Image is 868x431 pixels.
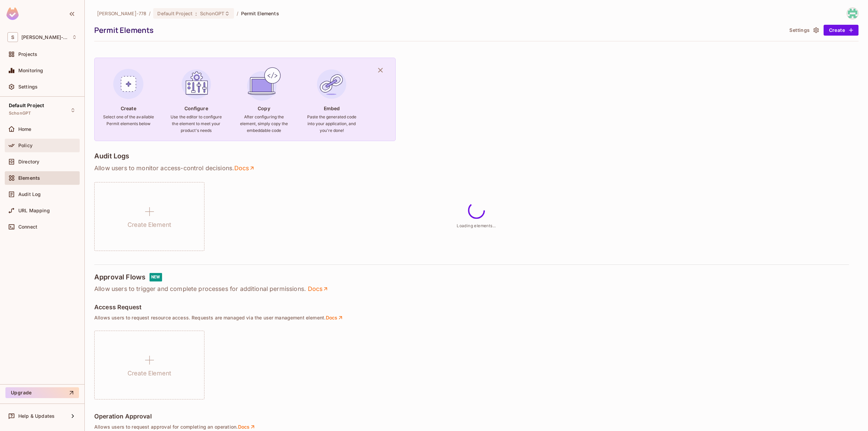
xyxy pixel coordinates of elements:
h6: Use the editor to configure the element to meet your product's needs [171,114,222,134]
h4: Approval Flows [94,273,145,281]
h4: Embed [324,105,340,112]
span: Default Project [157,10,193,17]
button: Create [824,25,859,36]
span: the active workspace [97,10,146,17]
span: Directory [18,159,39,164]
h1: Create Element [127,220,171,230]
img: Create Element [110,66,147,102]
span: Connect [18,224,37,230]
span: Permit Elements [241,10,279,17]
button: Upgrade [5,387,79,398]
a: Docs [308,285,329,293]
span: Monitoring [18,68,43,73]
span: Elements [18,175,40,181]
img: Embed Element [313,66,350,102]
h6: Select one of the available Permit elements below [103,114,154,127]
span: : [195,11,197,16]
span: SchonGPT [200,10,224,17]
h4: Audit Logs [94,152,130,160]
span: Loading elements... [457,223,496,228]
h5: Access Request [94,304,141,311]
span: Help & Updates [18,413,55,419]
h6: Paste the generated code into your application, and you're done! [306,114,357,134]
button: Settings [787,25,821,36]
span: Default Project [9,103,44,108]
a: Docs [234,164,255,172]
h5: Operation Approval [94,413,152,420]
h1: Create Element [127,368,171,378]
div: Permit Elements [94,25,783,35]
h4: Copy [258,105,270,112]
li: / [149,10,151,17]
img: Configure Element [178,66,215,102]
span: Settings [18,84,38,90]
span: Audit Log [18,192,41,197]
p: Allows users to request approval for completing an operation . [94,424,859,430]
p: Allow users to monitor access-control decisions . [94,164,859,172]
img: Copy Element [245,66,282,102]
h4: Configure [184,105,208,112]
div: NEW [150,273,162,281]
img: Emma Tong [847,8,858,19]
span: S [7,32,18,42]
p: Allow users to trigger and complete processes for additional permissions. [94,285,859,293]
a: Docs [238,424,256,430]
img: SReyMgAAAABJRU5ErkJggg== [6,7,19,20]
span: SchonGPT [9,111,31,116]
li: / [237,10,238,17]
span: Policy [18,143,33,148]
span: Workspace: Scott-778 [21,35,68,40]
span: URL Mapping [18,208,50,213]
a: Docs [325,315,344,321]
span: Projects [18,52,37,57]
p: Allows users to request resource access. Requests are managed via the user management element . [94,315,859,321]
h6: After configuring the element, simply copy the embeddable code [238,114,290,134]
h4: Create [121,105,136,112]
span: Home [18,126,32,132]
